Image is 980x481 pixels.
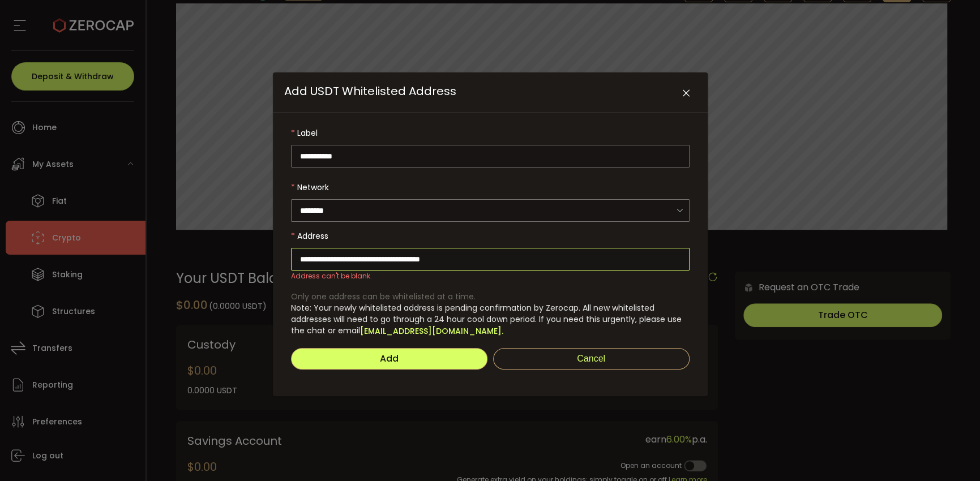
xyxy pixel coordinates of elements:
a: [EMAIL_ADDRESS][DOMAIN_NAME]. [360,325,503,337]
button: Add [291,348,487,370]
label: Network [291,176,690,199]
button: Close [677,84,696,104]
label: Address [291,225,690,247]
span: Only one address can be whitelisted at a time. [291,291,476,302]
iframe: Chat Widget [923,427,980,481]
span: Add [380,352,399,365]
div: Address can't be blank. [291,270,690,280]
div: Add USDT Whitelisted Address [273,72,708,396]
span: Add USDT Whitelisted Address [284,83,456,99]
button: Cancel [493,348,690,370]
label: Label [291,122,690,144]
span: Note: Your newly whitelisted address is pending confirmation by Zerocap. All new whitelisted addr... [291,302,682,336]
span: Cancel [577,354,605,363]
